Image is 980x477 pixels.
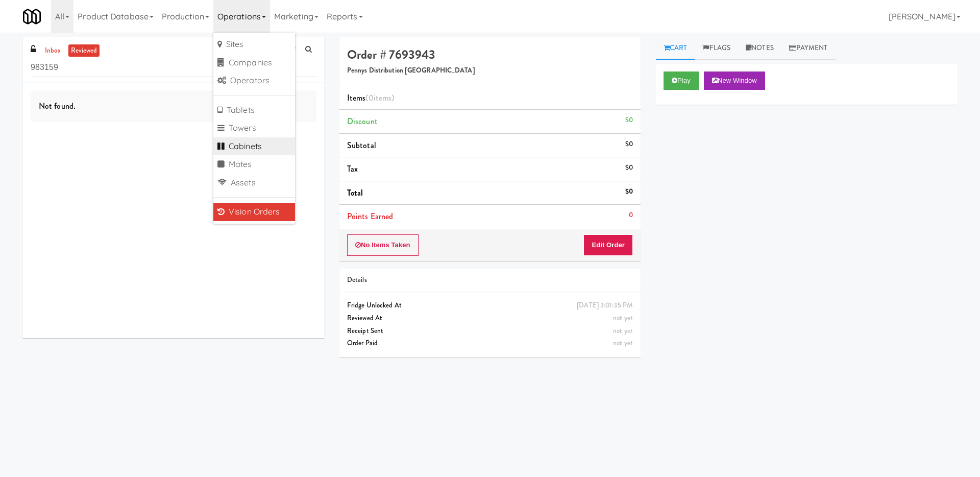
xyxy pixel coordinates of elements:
span: Subtotal [347,139,376,151]
div: $0 [625,114,633,127]
span: Not found. [39,100,76,112]
span: Total [347,187,363,199]
a: Sites [213,35,295,54]
a: Operators [213,71,295,90]
span: not yet [613,326,633,336]
h5: Pennys Distribution [GEOGRAPHIC_DATA] [347,67,633,75]
a: Flags [695,37,738,60]
button: Play [664,71,699,90]
button: Edit Order [583,234,633,256]
a: reviewed [68,44,100,57]
div: 0 [629,209,633,222]
a: Tablets [213,101,295,120]
h4: Order # 7693943 [347,48,633,61]
a: Assets [213,174,295,192]
a: Mates [213,155,295,174]
ng-pluralize: items [374,92,392,104]
div: Reviewed At [347,312,633,325]
span: Points Earned [347,210,393,222]
span: not yet [613,313,633,323]
a: Companies [213,54,295,72]
a: Towers [213,119,295,137]
span: (0 ) [365,92,394,104]
a: Cart [656,37,695,60]
div: Fridge Unlocked At [347,299,633,312]
div: Details [347,274,633,287]
span: Items [347,92,394,104]
a: Vision Orders [213,203,295,221]
div: $0 [625,161,633,174]
a: inbox [42,44,63,57]
div: Receipt Sent [347,325,633,338]
span: Tax [347,163,358,175]
div: Order Paid [347,337,633,350]
input: Search vision orders [31,58,316,77]
img: Micromart [23,8,41,26]
button: New Window [704,71,765,90]
div: [DATE] 3:01:35 PM [577,299,633,312]
a: Cabinets [213,137,295,156]
span: not yet [613,338,633,348]
a: Notes [738,37,781,60]
button: No Items Taken [347,234,419,256]
a: Payment [781,37,836,60]
span: Discount [347,115,378,127]
div: $0 [625,185,633,198]
div: $0 [625,138,633,151]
